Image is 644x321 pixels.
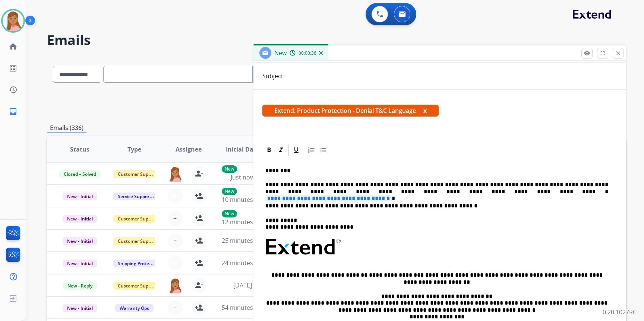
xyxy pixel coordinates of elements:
mat-icon: fullscreen [599,50,606,57]
button: + [168,211,183,226]
div: Ordered List [306,144,317,156]
span: + [173,258,177,267]
mat-icon: inbox [9,107,18,116]
span: Initial Date [226,145,259,154]
mat-icon: history [9,85,18,94]
button: + [168,233,183,248]
mat-icon: person_remove [195,281,203,290]
span: 00:00:36 [299,50,316,56]
span: 12 minutes ago [222,218,265,226]
span: New - Initial [63,260,97,267]
p: Subject: [262,71,285,80]
mat-icon: person_add [195,214,203,223]
mat-icon: home [9,42,18,51]
mat-icon: person_add [195,258,203,267]
span: New - Initial [63,215,97,223]
div: Bold [263,144,275,156]
div: Underline [291,144,302,156]
span: Closed – Solved [59,170,101,178]
h2: Emails [47,33,626,48]
span: 24 minutes ago [222,259,265,267]
span: + [173,303,177,312]
mat-icon: person_remove [195,169,203,178]
span: + [173,214,177,223]
span: Warranty Ops [115,304,154,312]
span: New - Initial [63,193,97,200]
span: Just now [231,173,255,181]
p: New [222,188,237,195]
span: Customer Support [113,237,162,245]
span: Customer Support [113,170,162,178]
mat-icon: list_alt [9,64,18,73]
span: Customer Support [113,282,162,290]
p: New [222,210,237,217]
button: + [168,188,183,203]
mat-icon: remove_red_eye [584,50,590,57]
img: agent-avatar [168,278,183,293]
span: Type [127,145,141,154]
span: Status [70,145,89,154]
span: + [173,236,177,245]
button: + [168,300,183,315]
mat-icon: close [615,50,622,57]
mat-icon: person_add [195,236,203,245]
span: Service Support [113,193,156,200]
span: 10 minutes ago [222,196,265,204]
div: Italic [275,144,287,156]
img: avatar [3,10,23,31]
button: + [168,255,183,270]
mat-icon: person_add [195,191,203,200]
span: + [173,191,177,200]
span: Customer Support [113,215,162,223]
p: New [222,165,237,173]
span: 25 minutes ago [222,236,265,245]
span: New [274,49,287,57]
p: 0.20.1027RC [603,308,637,317]
span: Extend: Product Protection - Denial T&C Language [262,105,439,117]
span: New - Initial [63,304,97,312]
mat-icon: person_add [195,303,203,312]
button: x [423,106,427,115]
span: New - Reply [63,282,97,290]
span: Shipping Protection [113,260,164,267]
p: Emails (336) [47,123,86,133]
img: agent-avatar [168,166,183,182]
span: Assignee [176,145,202,154]
span: [DATE] [233,281,252,289]
span: 54 minutes ago [222,303,265,312]
span: New - Initial [63,237,97,245]
div: Bullet List [318,144,329,156]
